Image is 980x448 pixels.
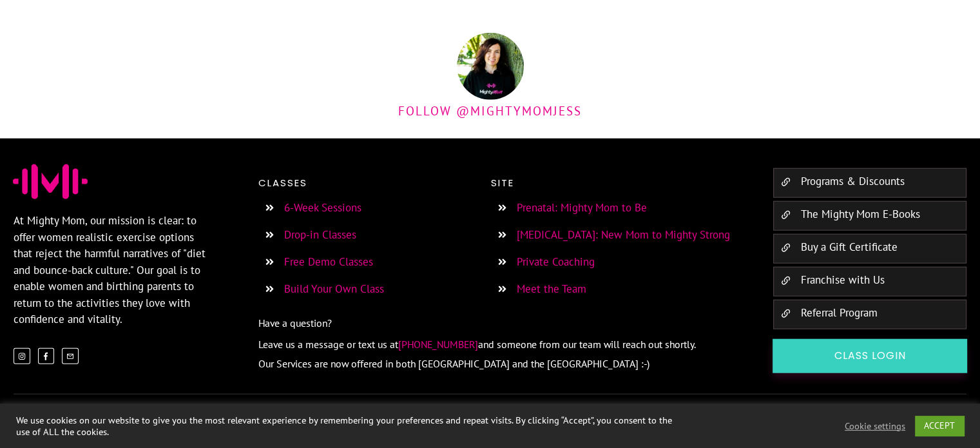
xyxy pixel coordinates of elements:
[258,357,649,370] span: Our Services are now offered in both [GEOGRAPHIC_DATA] and the [GEOGRAPHIC_DATA] :-)
[398,336,478,351] a: [PHONE_NUMBER]
[517,282,586,296] a: Meet the Team
[398,338,478,351] span: [PHONE_NUMBER]
[478,338,696,351] span: and someone from our team will reach out shortly.
[284,282,384,296] a: Build Your Own Class
[258,338,398,351] span: Leave us a message or text us at
[491,175,746,191] p: Site
[284,228,356,242] a: Drop-in Classes
[517,228,730,242] a: [MEDICAL_DATA]: New Mom to Mighty Strong
[801,174,905,188] a: Programs & Discounts
[789,349,951,363] span: Class Login
[801,273,885,287] a: Franchise with Us
[14,213,212,328] p: At Mighty Mom, our mission is clear: to offer women realistic exercise options that reject the ha...
[845,420,905,432] a: Cookie settings
[284,255,373,269] a: Free Demo Classes
[258,175,479,191] p: Classes
[398,103,582,119] a: Follow @mightymomjess
[258,317,332,329] span: Have a question?
[801,240,898,254] a: Buy a Gift Certificate
[284,200,361,215] a: 6-Week Sessions
[16,414,680,438] div: We use cookies on our website to give you the most relevant experience by remembering your prefer...
[915,416,964,436] a: ACCEPT
[801,207,920,221] a: The Mighty Mom E-Books
[517,255,595,269] a: Private Coaching
[457,33,524,100] img: mighty-mom-jess-headshot
[801,306,878,320] a: Referral Program
[773,339,967,373] a: Class Login
[517,200,647,215] a: Prenatal: Mighty Mom to Be
[13,164,88,199] img: Favicon Jessica Sennet Mighty Mom Prenatal Postpartum Mom & Baby Fitness Programs Toronto Ontario...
